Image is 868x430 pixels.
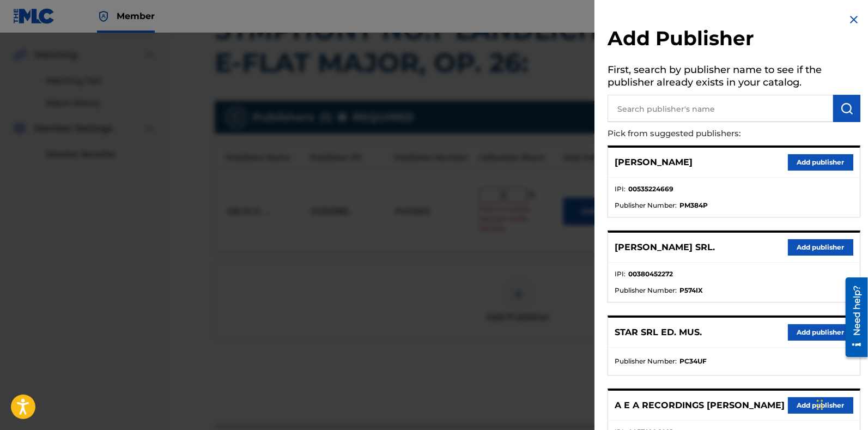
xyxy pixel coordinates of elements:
[608,95,833,122] input: Search publisher's name
[615,326,702,339] p: STAR SRL ED. MUS.
[615,356,677,366] span: Publisher Number :
[608,60,860,95] h5: First, search by publisher name to see if the publisher already exists in your catalog.
[615,269,626,279] span: IPI :
[788,324,853,341] button: Add publisher
[608,122,798,146] p: Pick from suggested publishers:
[608,26,860,54] h2: Add Publisher
[97,10,110,23] img: Top Rightsholder
[679,201,708,210] strong: PM384P
[840,102,853,115] img: Search Works
[628,184,673,194] strong: 00535224669
[628,269,673,279] strong: 00380452272
[117,10,155,22] span: Member
[679,286,703,295] strong: P574IX
[615,184,626,194] span: IPI :
[837,274,868,361] iframe: Resource Center
[615,201,677,210] span: Publisher Number :
[13,8,55,24] img: MLC Logo
[679,356,707,366] strong: PC34UF
[615,286,677,295] span: Publisher Number :
[615,241,715,254] p: [PERSON_NAME] SRL.
[615,156,693,169] p: [PERSON_NAME]
[788,154,853,171] button: Add publisher
[788,397,853,414] button: Add publisher
[814,378,868,430] iframe: Chat Widget
[817,389,823,421] div: Trascina
[814,378,868,430] div: Widget chat
[788,239,853,256] button: Add publisher
[615,399,785,412] p: A E A RECORDINGS [PERSON_NAME]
